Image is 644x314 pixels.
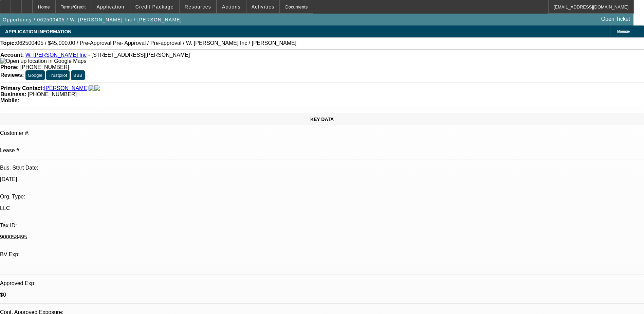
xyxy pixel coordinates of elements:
[89,85,94,91] img: facebook-icon.png
[0,58,86,64] img: Open up location in Google Maps
[0,72,24,78] strong: Reviews:
[25,70,45,80] button: Google
[5,29,71,34] span: APPLICATION INFORMATION
[25,52,87,58] a: W. [PERSON_NAME] Inc
[0,91,26,97] strong: Business:
[130,0,179,13] button: Credit Package
[0,98,19,103] strong: Mobile:
[91,0,129,13] button: Application
[16,40,296,46] span: 062500405 / $45,000.00 / Pre-Approval Pre- Approval / Pre-approval / W. [PERSON_NAME] Inc / [PERS...
[222,4,241,10] span: Actions
[252,4,275,10] span: Activities
[71,70,85,80] button: BBB
[246,0,280,13] button: Activities
[44,85,89,91] a: [PERSON_NAME]
[46,70,69,80] button: Trustpilot
[310,117,334,122] span: KEY DATA
[28,91,77,97] span: [PHONE_NUMBER]
[217,0,246,13] button: Actions
[599,13,633,25] a: Open Ticket
[0,58,86,64] a: View Google Maps
[20,64,69,70] span: [PHONE_NUMBER]
[185,4,211,10] span: Resources
[0,85,44,91] strong: Primary Contact:
[94,85,100,91] img: linkedin-icon.png
[96,4,124,10] span: Application
[617,30,630,33] span: Manage
[3,17,182,22] span: Opportunity / 062500405 / W. [PERSON_NAME] Inc / [PERSON_NAME]
[88,52,190,58] span: - [STREET_ADDRESS][PERSON_NAME]
[0,40,16,46] strong: Topic:
[180,0,216,13] button: Resources
[135,4,174,10] span: Credit Package
[0,52,24,58] strong: Account:
[0,64,19,70] strong: Phone:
